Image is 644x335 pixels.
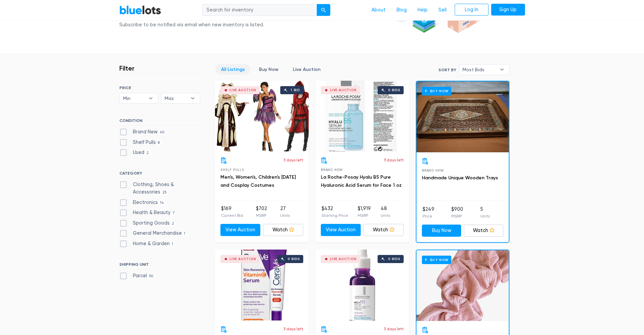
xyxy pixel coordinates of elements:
[315,250,409,320] a: Live Auction 0 bids
[119,209,177,216] label: Health & Beauty
[221,212,243,218] p: Current Bid
[119,5,161,15] a: BlueLots
[119,149,151,156] label: Used
[495,65,509,75] b: ▾
[165,93,187,103] span: Max
[288,257,300,261] div: 0 bids
[160,190,169,195] span: 25
[119,118,200,126] h6: CONDITION
[422,175,498,181] a: Handmade Unique Wooden Trays
[230,257,256,261] div: Live Auction
[158,130,167,135] span: 40
[330,88,357,92] div: Live Auction
[215,250,309,320] a: Live Auction 0 bids
[119,85,200,90] h6: PRICE
[384,326,404,332] p: 3 days left
[220,168,244,172] span: Shelf Pulls
[358,212,371,218] p: MSRP
[202,4,317,16] input: Search for inventory
[119,171,200,178] h6: CATEGORY
[422,256,451,264] h6: Buy Now
[119,262,200,269] h6: SHIPPING UNIT
[381,205,390,218] li: 48
[363,224,404,236] a: Watch
[215,81,309,152] a: Live Auction 1 bid
[384,157,404,163] p: 3 days left
[422,87,451,95] h6: Buy Now
[412,4,433,17] a: Help
[158,200,166,206] span: 14
[321,224,361,236] a: View Auction
[215,64,251,75] a: All Listings
[220,174,296,188] a: Men's, Women's, Children's [DATE] and Cosplay Costumes
[464,225,503,237] a: Watch
[119,199,166,206] label: Electronics
[358,205,371,218] li: $1,919
[451,213,463,219] p: MSRP
[144,151,151,156] span: 2
[366,4,391,17] a: About
[156,140,162,146] span: 8
[186,93,200,103] b: ▾
[280,205,290,218] li: 27
[144,93,158,103] b: ▾
[221,205,243,218] li: $169
[263,224,303,236] a: Watch
[423,213,434,219] p: Price
[480,206,490,219] li: 5
[253,64,284,75] a: Buy Now
[230,88,256,92] div: Live Auction
[423,206,434,219] li: $249
[283,157,303,163] p: 3 days left
[119,139,162,146] label: Shelf Pulls
[182,231,188,237] span: 1
[280,212,290,218] p: Units
[391,4,412,17] a: Blog
[147,274,156,279] span: 50
[170,210,177,216] span: 7
[491,4,525,16] a: Sign Up
[416,81,509,152] a: Buy Now
[119,181,200,196] label: Clothing, Shoes & Accessories
[451,206,463,219] li: $900
[170,221,176,226] span: 2
[462,65,496,75] span: Most Bids
[220,224,261,236] a: View Auction
[422,225,461,237] a: Buy Now
[321,168,343,172] span: Brand New
[438,67,456,73] label: Sort By
[287,64,326,75] a: Live Auction
[381,212,390,218] p: Units
[480,213,490,219] p: Units
[321,174,402,188] a: La Roche-Posay Hyalu B5 Pure Hyaluronic Acid Serum for Face 1 oz
[455,4,488,16] a: Log In
[433,4,452,17] a: Sell
[119,21,266,29] div: Subscribe to be notified via email when new inventory is listed.
[388,88,400,92] div: 0 bids
[170,241,175,247] span: 1
[315,81,409,152] a: Live Auction 0 bids
[119,64,135,72] h3: Filter
[256,212,267,218] p: MSRP
[388,257,400,261] div: 0 bids
[119,220,176,227] label: Sporting Goods
[283,326,303,332] p: 3 days left
[416,250,509,321] a: Buy Now
[119,240,175,248] label: Home & Garden
[321,212,348,218] p: Starting Price
[119,128,167,136] label: Brand New
[119,272,156,280] label: Parcel
[123,93,145,103] span: Min
[256,205,267,218] li: $702
[330,257,357,261] div: Live Auction
[422,169,444,172] span: Brand New
[119,230,188,237] label: General Merchandise
[321,205,348,218] li: $432
[291,88,300,92] div: 1 bid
